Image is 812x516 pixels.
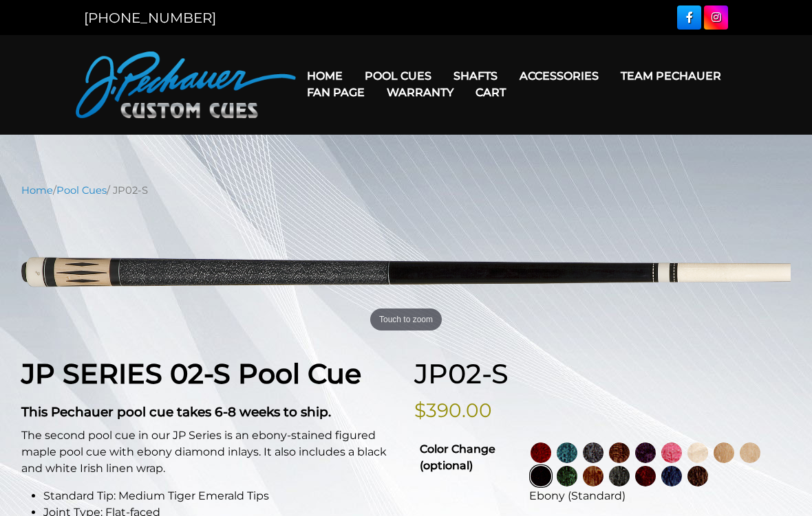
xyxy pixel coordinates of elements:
[296,58,354,93] a: Home
[56,184,107,197] a: Pool Cues
[714,442,734,463] img: Natural
[21,427,398,477] p: The second pool cue in our JP Series is an ebony-stained figured maple pool cue with ebony diamon...
[84,10,216,26] a: [PHONE_NUMBER]
[529,488,785,504] div: Ebony (Standard)
[376,75,464,110] a: Warranty
[414,358,791,391] h1: JP02-S
[583,442,603,463] img: Smoke
[531,466,551,486] img: Ebony
[557,442,577,463] img: Turquoise
[740,442,760,463] img: Light Natural
[21,208,791,336] a: Touch to zoom
[296,75,376,110] a: Fan Page
[610,58,732,93] a: Team Pechauer
[661,442,682,463] img: Pink
[21,183,791,198] nav: Breadcrumb
[531,442,551,463] img: Wine
[583,466,603,486] img: Chestnut
[420,442,495,472] strong: Color Change (optional)
[661,466,682,486] img: Blue
[509,58,610,93] a: Accessories
[76,52,296,118] img: Pechauer Custom Cues
[687,442,708,463] img: No Stain
[609,466,630,486] img: Carbon
[464,75,517,110] a: Cart
[687,466,708,486] img: Black Palm
[557,466,577,486] img: Green
[635,466,656,486] img: Burgundy
[21,357,361,390] strong: JP SERIES 02-S Pool Cue
[354,58,442,93] a: Pool Cues
[21,184,53,197] a: Home
[43,488,398,504] li: Standard Tip: Medium Tiger Emerald Tips
[635,442,656,463] img: Purple
[414,399,492,422] bdi: $390.00
[609,442,630,463] img: Rose
[21,404,331,420] strong: This Pechauer pool cue takes 6-8 weeks to ship.
[442,58,509,93] a: Shafts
